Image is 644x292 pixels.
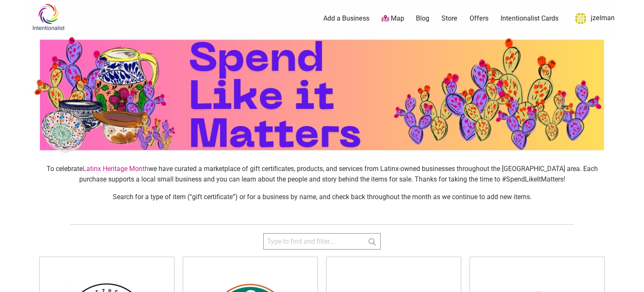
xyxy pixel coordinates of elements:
a: Offers [470,14,488,23]
a: Blog [416,14,429,23]
a: Latinx Heritage Month [83,165,148,173]
img: sponsor logo [29,34,615,156]
a: Add a Business [323,14,369,23]
p: Search for a type of item (“gift certificate”) or for a business by name, and check back througho... [36,192,608,203]
a: Store [441,14,457,23]
a: Intentionalist Cards [501,14,558,23]
img: Intentionalist [29,3,68,31]
a: Map [382,14,404,24]
p: To celebrate we have curated a marketplace of gift certificates, products, and services from Lati... [36,163,608,185]
a: jzelman [571,11,615,26]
